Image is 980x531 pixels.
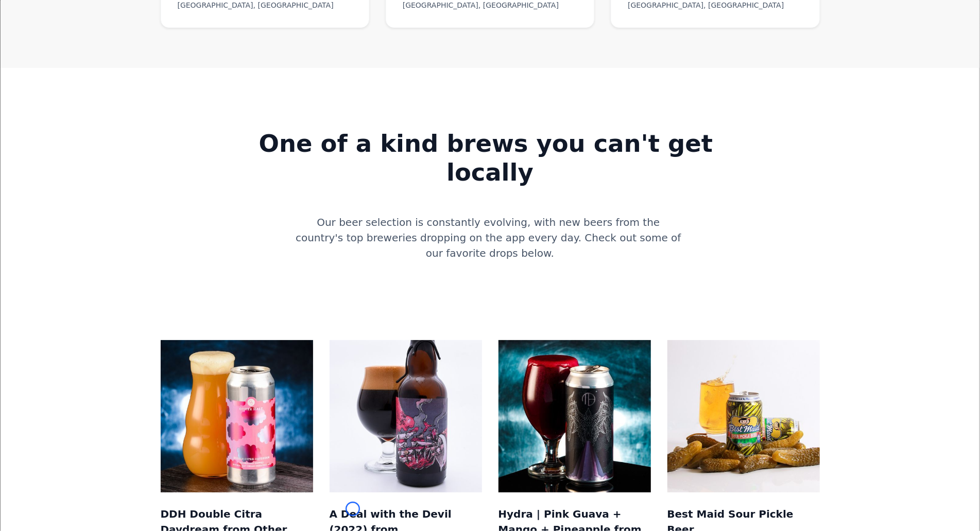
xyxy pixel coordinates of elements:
img: Mockup [498,340,651,492]
div: Our beer selection is constantly evolving, with new beers from the country's top breweries droppi... [293,215,688,281]
img: Mockup [330,340,482,492]
img: Mockup [667,340,820,492]
img: Mockup [161,340,313,492]
strong: One of a kind brews you can't get locally [227,130,754,187]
